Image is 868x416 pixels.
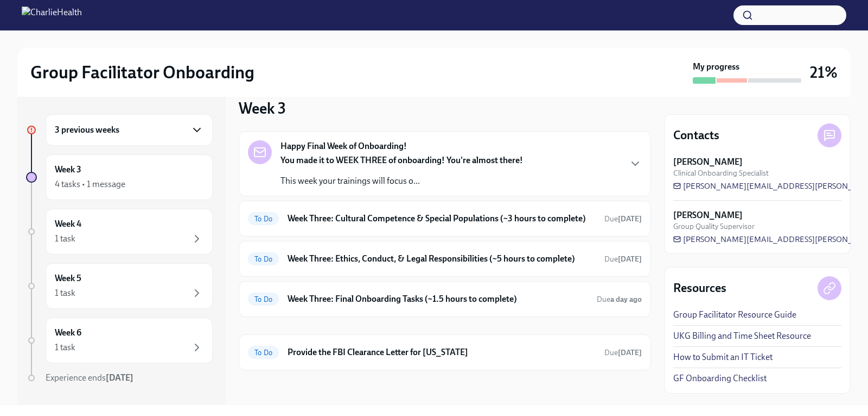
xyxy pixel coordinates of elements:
a: GF Onboarding Checklist [673,372,767,384]
span: Experience ends [46,372,133,383]
span: October 8th, 2025 09:00 [604,347,642,358]
span: To Do [248,349,279,357]
strong: [PERSON_NAME] [673,209,743,221]
h6: Week 4 [55,218,81,230]
a: Week 41 task [26,209,213,254]
span: Due [604,254,642,264]
strong: You made it to WEEK THREE of onboarding! You're almost there! [280,155,523,165]
strong: [DATE] [106,372,133,383]
span: September 21st, 2025 09:00 [597,294,642,305]
div: 3 previous weeks [46,114,213,146]
a: To DoWeek Three: Final Onboarding Tasks (~1.5 hours to complete)Duea day ago [248,290,642,308]
a: To DoProvide the FBI Clearance Letter for [US_STATE]Due[DATE] [248,344,642,361]
strong: [DATE] [618,254,642,264]
div: 1 task [55,287,75,299]
h6: Week 3 [55,164,81,176]
a: Group Facilitator Resource Guide [673,309,796,321]
span: To Do [248,255,279,263]
span: Due [604,214,642,223]
div: 4 tasks • 1 message [55,178,125,190]
img: CharlieHealth [22,7,82,24]
h6: Provide the FBI Clearance Letter for [US_STATE] [288,346,596,358]
span: Group Quality Supervisor [673,221,755,232]
div: 1 task [55,342,75,353]
a: Week 34 tasks • 1 message [26,154,213,200]
h6: Week 5 [55,272,81,284]
strong: a day ago [610,295,642,304]
a: To DoWeek Three: Ethics, Conduct, & Legal Responsibilities (~5 hours to complete)Due[DATE] [248,250,642,268]
h6: 3 previous weeks [55,124,119,136]
strong: [PERSON_NAME] [673,156,743,168]
a: Week 51 task [26,263,213,309]
strong: Happy Final Week of Onboarding! [280,140,407,152]
span: September 23rd, 2025 09:00 [604,254,642,264]
h6: Week Three: Ethics, Conduct, & Legal Responsibilities (~5 hours to complete) [288,253,596,265]
h2: Group Facilitator Onboarding [30,61,254,83]
h6: Week 6 [55,327,81,339]
strong: [DATE] [618,348,642,357]
span: To Do [248,295,279,303]
span: Clinical Onboarding Specialist [673,168,769,178]
a: Week 61 task [26,318,213,363]
strong: [DATE] [618,214,642,223]
p: This week your trainings will focus o... [280,175,523,187]
h6: Week Three: Final Onboarding Tasks (~1.5 hours to complete) [288,293,588,305]
h3: Week 3 [239,98,286,118]
span: September 23rd, 2025 09:00 [604,214,642,224]
h6: Week Three: Cultural Competence & Special Populations (~3 hours to complete) [288,213,596,225]
h4: Resources [673,280,726,296]
span: Due [604,348,642,357]
h4: Contacts [673,127,719,144]
a: How to Submit an IT Ticket [673,351,773,363]
a: UKG Billing and Time Sheet Resource [673,330,811,342]
strong: My progress [693,61,739,73]
h3: 21% [810,63,838,82]
span: To Do [248,215,279,223]
a: To DoWeek Three: Cultural Competence & Special Populations (~3 hours to complete)Due[DATE] [248,210,642,227]
div: 1 task [55,233,75,245]
span: Due [597,295,642,304]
